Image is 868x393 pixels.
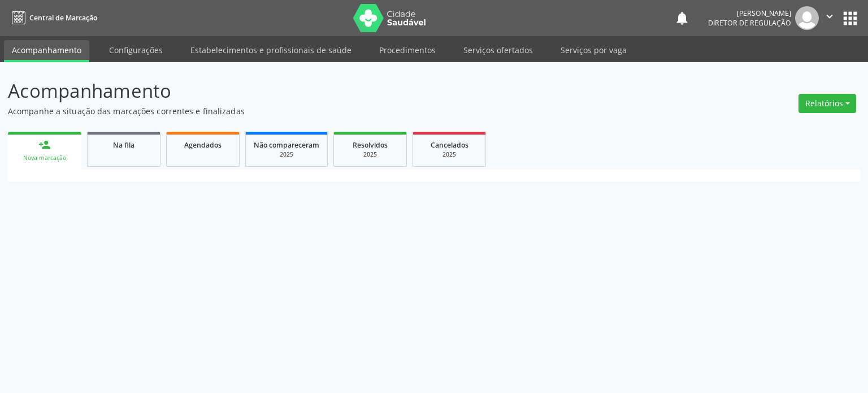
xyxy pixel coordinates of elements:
[29,13,97,23] span: Central de Marcação
[708,18,791,28] span: Diretor de regulação
[431,140,468,150] span: Cancelados
[421,150,478,159] div: 2025
[4,40,89,62] a: Acompanhamento
[455,40,541,60] a: Serviços ofertados
[184,140,222,150] span: Agendados
[708,8,791,18] div: [PERSON_NAME]
[183,40,359,60] a: Estabelecimentos e profissionais de saúde
[8,77,605,105] p: Acompanhamento
[553,40,635,60] a: Serviços por vaga
[823,10,836,23] i: 
[8,8,97,27] a: Central de Marcação
[38,139,51,151] div: person_add
[342,150,398,159] div: 2025
[353,140,388,150] span: Resolvidos
[101,40,171,60] a: Configurações
[371,40,444,60] a: Procedimentos
[113,140,134,150] span: Na fila
[674,10,690,26] button: notifications
[840,8,860,28] button: apps
[254,140,319,150] span: Não compareceram
[819,6,840,30] button: 
[798,94,856,113] button: Relatórios
[795,6,819,30] img: img
[8,105,605,117] p: Acompanhe a situação das marcações correntes e finalizadas
[16,154,73,162] div: Nova marcação
[254,150,319,159] div: 2025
